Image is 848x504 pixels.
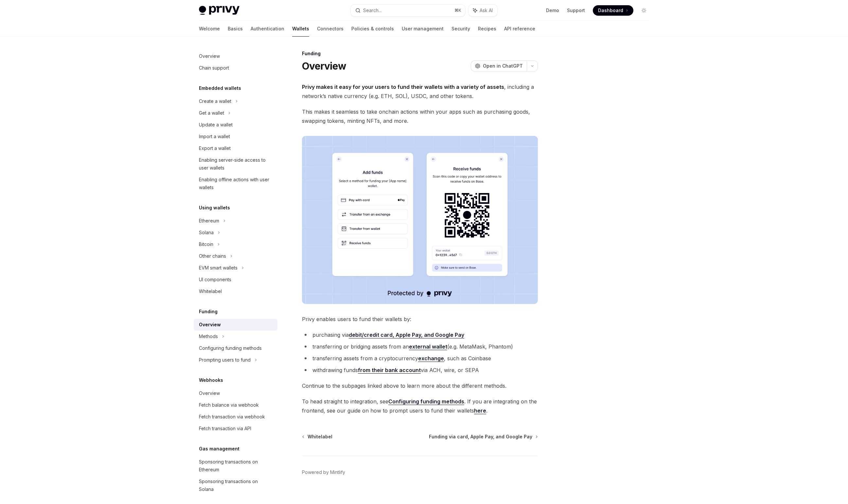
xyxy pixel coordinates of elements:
a: external wallet [409,343,447,350]
img: images/Funding.png [302,136,538,304]
a: Recipes [478,21,496,37]
button: Ask AI [468,5,497,16]
div: Update a wallet [199,121,233,129]
a: Import a wallet [194,131,277,142]
li: transferring or bridging assets from an (e.g. MetaMask, Phantom) [302,342,538,351]
div: Overview [199,321,221,329]
div: Overview [199,389,220,397]
a: UI components [194,274,277,285]
li: transferring assets from a cryptocurrency , such as Coinbase [302,354,538,363]
a: Export a wallet [194,142,277,154]
a: Powered by Mintlify [302,469,345,476]
a: Chain support [194,62,277,74]
a: Configuring funding methods [388,398,464,405]
a: Authentication [251,21,284,37]
strong: debit/credit card, Apple Pay, and Google Pay [349,332,464,338]
span: Privy enables users to fund their wallets by: [302,315,538,324]
span: Whitelabel [308,433,332,440]
div: Sponsoring transactions on Solana [199,478,274,493]
div: Prompting users to fund [199,356,251,364]
h5: Webhooks [199,376,223,384]
div: Import a wallet [199,133,230,140]
span: Continue to the subpages linked above to learn more about the different methods. [302,381,538,390]
span: To head straight to integration, see . If you are integrating on the frontend, see our guide on h... [302,397,538,415]
a: Enabling offline actions with user wallets [194,174,277,193]
button: Open in ChatGPT [471,60,527,72]
a: from their bank account [358,367,421,374]
span: Ask AI [480,7,493,14]
span: Dashboard [598,7,623,14]
h5: Gas management [199,445,239,453]
div: Overview [199,52,220,60]
div: Configuring funding methods [199,344,262,352]
a: debit/credit card, Apple Pay, and Google Pay [349,332,464,338]
a: Policies & controls [351,21,394,37]
div: Fetch transaction via webhook [199,413,265,421]
span: Open in ChatGPT [483,63,523,69]
a: Demo [546,7,559,14]
a: Update a wallet [194,119,277,131]
div: EVM smart wallets [199,264,238,272]
a: Whitelabel [194,285,277,297]
div: Export a wallet [199,144,231,152]
a: Connectors [317,21,344,37]
a: Support [567,7,585,14]
li: withdrawing funds via ACH, wire, or SEPA [302,366,538,375]
div: Whitelabel [199,287,222,295]
a: Overview [194,50,277,62]
a: User management [402,21,444,37]
a: Wallets [292,21,309,37]
a: Overview [194,387,277,399]
a: here [474,407,486,414]
a: API reference [504,21,535,37]
a: Enabling server-side access to user wallets [194,154,277,174]
a: Whitelabel [303,433,332,440]
h5: Embedded wallets [199,84,241,92]
a: Sponsoring transactions on Solana [194,476,277,495]
div: Search... [363,7,381,14]
div: Fetch balance via webhook [199,401,259,409]
div: UI components [199,276,231,284]
a: Fetch transaction via webhook [194,411,277,423]
a: Sponsoring transactions on Ethereum [194,456,277,476]
a: exchange [418,355,444,362]
a: Welcome [199,21,220,37]
div: Get a wallet [199,109,224,117]
button: Search...⌘K [351,5,465,16]
div: Enabling offline actions with user wallets [199,176,274,191]
a: Fetch balance via webhook [194,399,277,411]
div: Methods [199,333,218,340]
button: Toggle dark mode [639,5,649,16]
div: Enabling server-side access to user wallets [199,156,274,172]
li: purchasing via [302,330,538,339]
div: Ethereum [199,217,219,225]
div: Chain support [199,64,229,72]
div: Other chains [199,252,226,260]
h5: Funding [199,308,218,316]
div: Fetch transaction via API [199,425,251,432]
span: , including a network’s native currency (e.g. ETH, SOL), USDC, and other tokens. [302,82,538,101]
img: light logo [199,6,239,15]
div: Funding [302,50,538,57]
h5: Using wallets [199,204,230,212]
div: Solana [199,229,214,236]
a: Configuring funding methods [194,342,277,354]
span: This makes it seamless to take onchain actions within your apps such as purchasing goods, swappin... [302,107,538,125]
a: Fetch transaction via API [194,423,277,434]
div: Bitcoin [199,240,213,248]
span: ⌘ K [454,8,461,13]
strong: Privy makes it easy for your users to fund their wallets with a variety of assets [302,84,504,90]
h1: Overview [302,60,346,72]
span: Funding via card, Apple Pay, and Google Pay [429,433,532,440]
div: Create a wallet [199,97,231,105]
a: Dashboard [593,5,633,16]
a: Funding via card, Apple Pay, and Google Pay [429,433,537,440]
a: Basics [228,21,243,37]
a: Overview [194,319,277,331]
a: Security [451,21,470,37]
div: Sponsoring transactions on Ethereum [199,458,274,474]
